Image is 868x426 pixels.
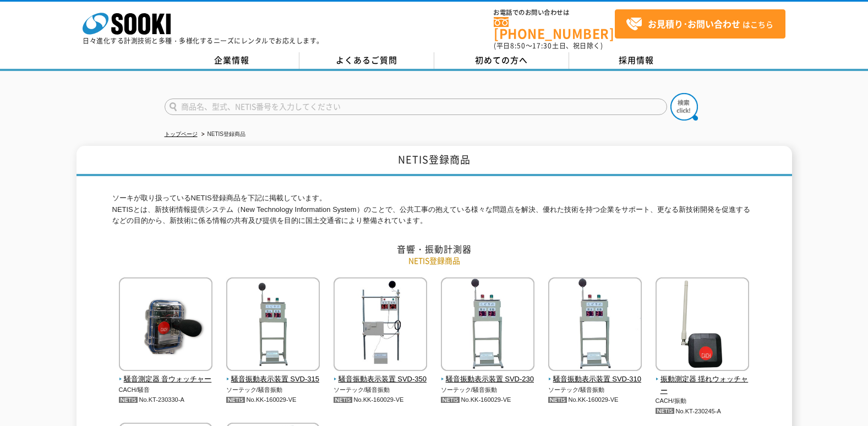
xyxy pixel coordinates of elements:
a: 騒音測定器 音ウォッチャー [119,363,213,385]
p: No.KT-230245-A [656,406,750,417]
p: No.KK-160029-VE [441,394,535,406]
p: No.KK-160029-VE [548,394,642,406]
p: NETIS登録商品 [112,255,756,266]
img: 騒音振動表示装置 SVD-315 [226,277,320,374]
a: お見積り･お問い合わせはこちら [615,9,785,39]
strong: お見積り･お問い合わせ [648,17,740,30]
li: NETIS登録商品 [199,129,245,140]
p: No.KT-230330-A [119,394,213,406]
p: ソーテック/騒音振動 [441,385,535,395]
span: 騒音振動表示装置 SVD-310 [548,374,642,385]
p: ソーテック/騒音振動 [226,385,320,395]
a: 騒音振動表示装置 SVD-310 [548,363,642,385]
span: 振動測定器 揺れウォッチャー [656,374,750,397]
span: 初めての方へ [475,54,528,66]
img: btn_search.png [670,93,698,121]
span: 8:50 [510,41,526,51]
span: 騒音振動表示装置 SVD-350 [334,374,428,385]
p: No.KK-160029-VE [334,394,428,406]
img: 騒音振動表示装置 SVD-230 [441,277,534,374]
a: 採用情報 [569,52,704,69]
a: 騒音振動表示装置 SVD-350 [334,363,428,385]
img: 騒音振動表示装置 SVD-350 [334,277,427,374]
span: 騒音測定器 音ウォッチャー [119,374,213,385]
a: トップページ [165,131,198,137]
img: 振動測定器 揺れウォッチャー [656,277,749,374]
img: 騒音測定器 音ウォッチャー [119,277,212,374]
a: 企業情報 [165,52,299,69]
a: [PHONE_NUMBER] [494,17,615,40]
p: CACH/振動 [656,396,750,406]
h2: 音響・振動計測器 [112,243,756,255]
p: ソーテック/騒音振動 [548,385,642,395]
a: 初めての方へ [434,52,569,69]
a: 振動測定器 揺れウォッチャー [656,363,750,396]
span: 騒音振動表示装置 SVD-315 [226,374,320,385]
p: 日々進化する計測技術と多種・多様化するニーズにレンタルでお応えします。 [83,37,324,44]
input: 商品名、型式、NETIS番号を入力してください [165,99,667,115]
a: 騒音振動表示装置 SVD-315 [226,363,320,385]
h1: NETIS登録商品 [77,146,792,176]
p: No.KK-160029-VE [226,394,320,406]
span: はこちら [626,16,773,32]
img: 騒音振動表示装置 SVD-310 [548,277,642,374]
p: CACH/騒音 [119,385,213,395]
a: よくあるご質問 [299,52,434,69]
p: ソーキが取り扱っているNETIS登録商品を下記に掲載しています。 NETISとは、新技術情報提供システム（New Technology Information System）のことで、公共工事の... [112,193,756,227]
p: ソーテック/騒音振動 [334,385,428,395]
a: 騒音振動表示装置 SVD-230 [441,363,535,385]
span: 17:30 [532,41,552,51]
span: (平日 ～ 土日、祝日除く) [494,41,603,51]
span: お電話でのお問い合わせは [494,9,615,16]
span: 騒音振動表示装置 SVD-230 [441,374,535,385]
